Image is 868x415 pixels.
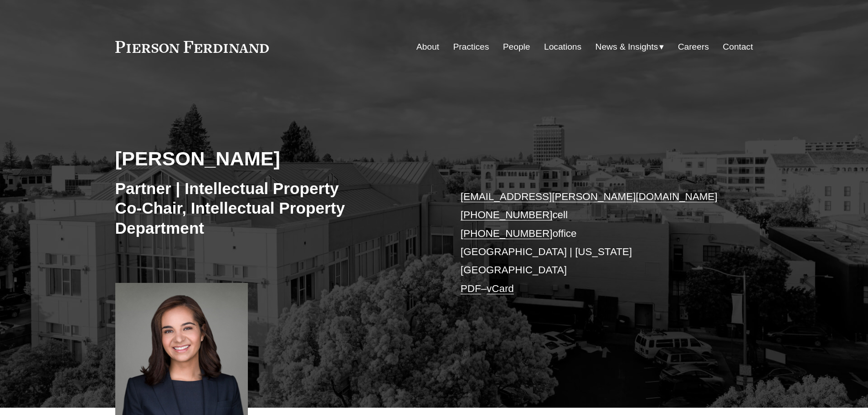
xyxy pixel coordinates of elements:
a: [PHONE_NUMBER] [461,209,553,220]
a: People [503,38,530,56]
a: [EMAIL_ADDRESS][PERSON_NAME][DOMAIN_NAME] [461,191,718,202]
h3: Partner | Intellectual Property Co-Chair, Intellectual Property Department [115,179,434,238]
a: Practices [453,38,489,56]
h2: [PERSON_NAME] [115,147,434,170]
a: vCard [487,283,514,294]
a: PDF [461,283,481,294]
a: [PHONE_NUMBER] [461,228,553,239]
a: Careers [678,38,709,56]
a: Locations [544,38,581,56]
a: Contact [723,38,753,56]
span: News & Insights [596,39,658,55]
a: folder dropdown [596,38,664,56]
p: cell office [GEOGRAPHIC_DATA] | [US_STATE][GEOGRAPHIC_DATA] – [461,188,726,298]
a: About [416,38,439,56]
